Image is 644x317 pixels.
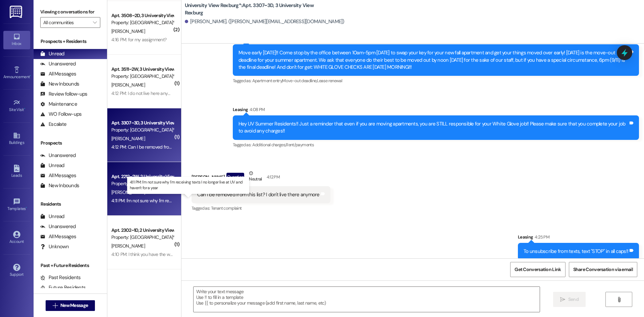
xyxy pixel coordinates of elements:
[111,66,173,73] div: Apt. 3511~2W, 3 University View Rexburg
[40,152,76,159] div: Unanswered
[197,191,320,198] div: Can I be removed from this list? I don't live there anymore
[111,198,276,204] div: 4:11 PM: I'm not sure why I'm receiving texts I no longer live at UV and haven't for a year
[60,302,88,309] span: New Message
[111,82,145,88] span: [PERSON_NAME]
[252,78,282,84] span: Apartment entry ,
[40,172,76,179] div: All Messages
[524,248,628,255] div: To unsubscribe from texts, text "STOP" in all caps!!
[3,31,30,49] a: Inbox
[93,20,97,25] i: 
[515,266,561,273] span: Get Conversation Link
[3,97,30,115] a: Site Visit •
[111,234,173,241] div: Property: [GEOGRAPHIC_DATA]*
[533,233,549,241] div: 4:25 PM
[111,126,173,134] div: Property: [GEOGRAPHIC_DATA]*
[111,37,166,43] div: 4:16 PM: for my assignment?
[40,223,76,230] div: Unanswered
[111,19,173,26] div: Property: [GEOGRAPHIC_DATA]*
[111,12,173,19] div: Apt. 3508~2D, 3 University View Rexburg
[34,201,107,208] div: Residents
[185,2,319,16] b: University View Rexburg*: Apt. 3307~3D, 3 University View Rexburg
[3,163,30,181] a: Leads
[40,81,79,88] div: New Inbounds
[238,120,628,135] div: Hey UV Summer Residents!! Just a reminder that even if you are moving apartments, you are STILL r...
[111,227,173,234] div: Apt. 2302~1D, 2 University View Rexburg
[40,182,79,189] div: New Inbounds
[40,101,77,108] div: Maintenance
[40,50,64,57] div: Unread
[3,130,30,148] a: Buildings
[26,205,27,210] span: •
[40,111,82,118] div: WO Follow-ups
[111,173,173,180] div: Apt. 2212~2W, 2 University View Rexburg
[518,233,639,243] div: Leasing
[10,6,23,18] img: ResiDesk Logo
[111,243,145,249] span: [PERSON_NAME]
[34,140,107,147] div: Prospects
[616,297,622,302] i: 
[233,106,639,115] div: Leasing
[233,76,639,86] div: Tagged as:
[3,196,30,214] a: Templates •
[24,106,25,111] span: •
[34,262,107,269] div: Past + Future Residents
[111,119,173,126] div: Apt. 3307~3D, 3 University View Rexburg
[40,284,86,291] div: Future Residents
[286,142,314,148] span: Rent/payments
[238,49,628,71] div: Move early [DATE]!! Come stop by the office between 10am-5pm [DATE] to swap your key for your new...
[40,274,81,281] div: Past Residents
[226,173,244,181] div: Question
[3,229,30,247] a: Account
[40,91,87,98] div: Review follow-ups
[553,292,586,307] button: Send
[3,262,30,280] a: Support
[40,162,64,169] div: Unread
[317,78,342,84] span: Lease renewal
[40,243,69,250] div: Unknown
[34,38,107,45] div: Prospects + Residents
[111,90,178,96] div: 4:12 PM: I do not live here anymore
[573,266,633,273] span: Share Conversation via email
[40,70,76,77] div: All Messages
[248,170,263,184] div: Neutral
[248,106,265,113] div: 4:08 PM
[46,300,95,311] button: New Message
[130,179,247,191] p: 4:11 PM: I'm not sure why I'm receiving texts I no longer live at UV and haven't for a year
[560,297,565,302] i: 
[568,296,579,303] span: Send
[40,121,66,128] div: Escalate
[111,28,145,34] span: [PERSON_NAME]
[185,18,344,25] div: [PERSON_NAME]. ([PERSON_NAME][EMAIL_ADDRESS][DOMAIN_NAME])
[53,303,58,308] i: 
[111,73,173,80] div: Property: [GEOGRAPHIC_DATA]*
[252,142,286,148] span: Additional charges ,
[111,180,173,187] div: Property: [GEOGRAPHIC_DATA]*
[192,170,330,186] div: [PERSON_NAME]
[233,140,639,150] div: Tagged as:
[30,73,31,78] span: •
[282,78,317,84] span: Move-out deadline ,
[510,262,565,277] button: Get Conversation Link
[40,213,64,220] div: Unread
[569,262,637,277] button: Share Conversation via email
[111,136,145,142] span: [PERSON_NAME]
[111,189,145,195] span: [PERSON_NAME]
[265,173,280,180] div: 4:12 PM
[192,203,330,213] div: Tagged as:
[40,60,76,67] div: Unanswered
[40,233,76,240] div: All Messages
[40,7,100,17] label: Viewing conversations for
[211,205,242,211] span: Tenant complaint
[111,251,265,257] div: 4:10 PM: I think you have the wrong # I am graduated in December and moved.
[43,17,90,28] input: All communities
[111,144,238,150] div: 4:12 PM: Can I be removed from this list? I don't live there anymore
